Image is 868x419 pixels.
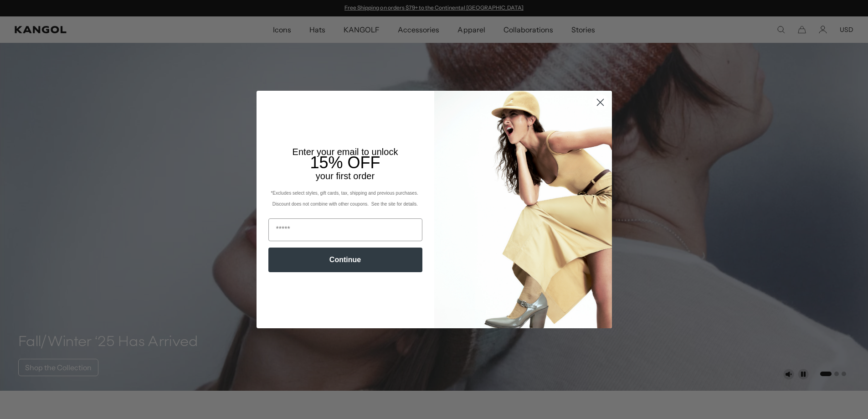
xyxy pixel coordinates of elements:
[316,171,375,181] span: your first order
[271,191,419,207] span: *Excludes select styles, gift cards, tax, shipping and previous purchases. Discount does not comb...
[268,218,422,241] input: Email
[592,94,608,110] button: Close dialog
[293,147,398,157] span: Enter your email to unlock
[310,153,380,172] span: 15% OFF
[434,91,612,328] img: 93be19ad-e773-4382-80b9-c9d740c9197f.jpeg
[268,248,422,272] button: Continue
